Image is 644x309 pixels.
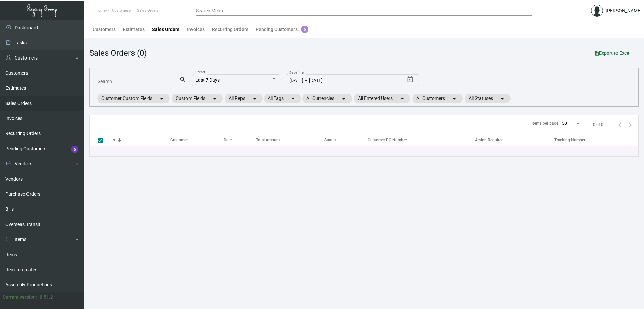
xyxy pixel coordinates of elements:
[170,137,188,143] div: Customer
[614,119,625,130] button: Previous page
[475,137,504,143] div: Action Required
[89,47,147,59] div: Sales Orders (0)
[3,294,37,301] div: Current version:
[498,94,506,103] mat-icon: arrow_drop_down
[172,94,223,103] mat-chip: Custom Fields
[158,94,166,103] mat-icon: arrow_drop_down
[532,120,559,126] div: Items per page:
[170,137,224,143] div: Customer
[595,50,631,56] span: Export to Excel
[591,5,603,17] img: admin@bootstrapmaster.com
[256,137,325,143] div: Total Amount
[562,121,581,126] mat-select: Items per page:
[354,94,410,103] mat-chip: All Entered Users
[212,26,248,33] div: Recurring Orders
[368,137,475,143] div: Customer PO Number
[593,122,603,128] div: 0 of 0
[562,121,567,126] span: 50
[368,137,407,143] div: Customer PO Number
[302,94,352,103] mat-chip: All Currencies
[324,137,336,143] div: Status
[289,94,297,103] mat-icon: arrow_drop_down
[123,26,145,33] div: Estimates
[97,94,170,103] mat-chip: Customer Custom Fields
[340,94,348,103] mat-icon: arrow_drop_down
[606,7,642,14] div: [PERSON_NAME]
[93,26,116,33] div: Customers
[465,94,511,103] mat-chip: All Statuses
[256,137,280,143] div: Total Amount
[224,137,232,143] div: Date
[289,78,303,83] input: Start date
[305,78,308,83] span: –
[40,294,53,301] div: 0.51.2
[112,8,130,13] span: Customers
[309,78,365,83] input: End date
[412,94,463,103] mat-chip: All Customers
[590,47,636,59] button: Export to Excel
[405,74,416,85] button: Open calendar
[113,137,170,143] div: #
[475,137,554,143] div: Action Required
[187,26,205,33] div: Invoices
[224,137,256,143] div: Date
[179,76,186,84] mat-icon: search
[96,8,106,13] span: Home
[195,77,220,83] span: Last 7 Days
[264,94,301,103] mat-chip: All Tags
[324,137,364,143] div: Status
[152,26,179,33] div: Sales Orders
[225,94,263,103] mat-chip: All Reps
[450,94,459,103] mat-icon: arrow_drop_down
[554,137,585,143] div: Tracking Number
[251,94,259,103] mat-icon: arrow_drop_down
[256,26,308,33] div: Pending Customers
[137,8,159,13] span: Sales Orders
[113,137,115,143] div: #
[554,137,638,143] div: Tracking Number
[398,94,406,103] mat-icon: arrow_drop_down
[625,119,636,130] button: Next page
[211,94,219,103] mat-icon: arrow_drop_down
